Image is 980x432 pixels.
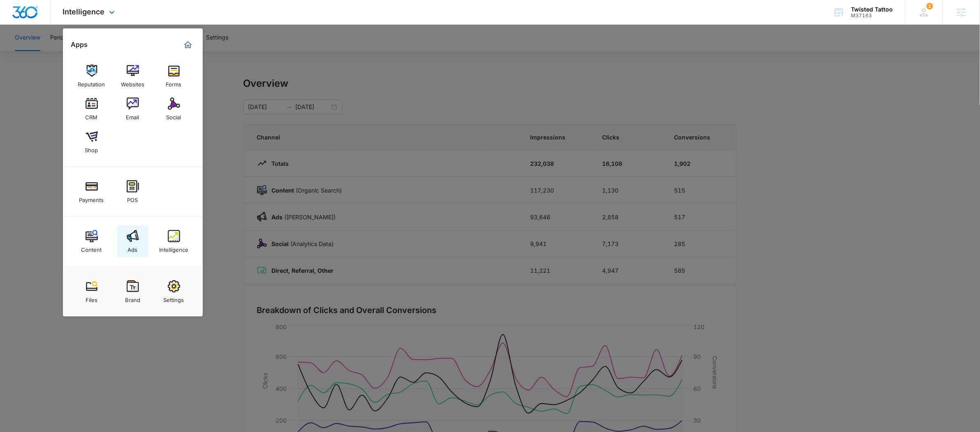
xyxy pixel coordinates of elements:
[117,276,148,307] a: Brand
[76,276,107,307] a: Files
[164,293,184,303] div: Settings
[86,110,98,121] div: CRM
[76,176,107,207] a: Payments
[63,7,105,16] span: Intelligence
[126,110,139,121] div: Email
[158,276,190,307] a: Settings
[76,226,107,257] a: Content
[81,242,102,253] div: Content
[167,110,181,121] div: Social
[125,293,140,303] div: Brand
[76,126,107,158] a: Shop
[851,13,893,19] div: account id
[117,60,148,92] a: Websites
[121,77,144,88] div: Websites
[76,93,107,125] a: CRM
[76,60,107,92] a: Reputation
[86,293,97,303] div: Files
[127,193,138,203] div: POS
[78,77,105,88] div: Reputation
[158,226,190,257] a: Intelligence
[927,3,933,9] span: 1
[128,242,138,253] div: Ads
[166,77,182,88] div: Forms
[71,41,88,49] h2: Apps
[851,6,893,13] div: account name
[158,60,190,92] a: Forms
[159,242,188,253] div: Intelligence
[181,38,195,51] a: Marketing 360® Dashboard
[117,93,148,125] a: Email
[927,3,933,9] div: notifications count
[79,193,104,203] div: Payments
[117,176,148,207] a: POS
[85,143,98,153] div: Shop
[117,226,148,257] a: Ads
[158,93,190,125] a: Social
